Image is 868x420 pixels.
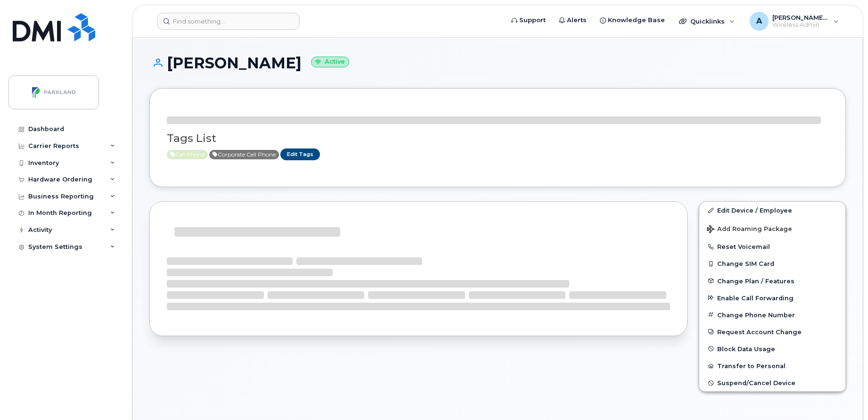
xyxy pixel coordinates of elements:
button: Request Account Change [699,323,845,340]
small: Active [311,57,349,67]
button: Reset Voicemail [699,238,845,255]
span: Suspend/Cancel Device [717,379,795,387]
button: Enable Call Forwarding [699,289,845,306]
button: Change Plan / Features [699,272,845,289]
button: Change Phone Number [699,306,845,323]
button: Suspend/Cancel Device [699,374,845,391]
h1: [PERSON_NAME] [149,55,846,71]
button: Block Data Usage [699,340,845,357]
h3: Tags List [167,132,828,144]
span: Change Plan / Features [717,277,794,284]
button: Change SIM Card [699,255,845,272]
button: Transfer to Personal [699,357,845,374]
a: Edit Tags [280,148,320,160]
span: Active [167,150,208,159]
span: Enable Call Forwarding [717,294,794,301]
span: Active [209,150,279,159]
button: Add Roaming Package [699,219,845,238]
span: Add Roaming Package [707,225,792,234]
a: Edit Device / Employee [699,202,845,219]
